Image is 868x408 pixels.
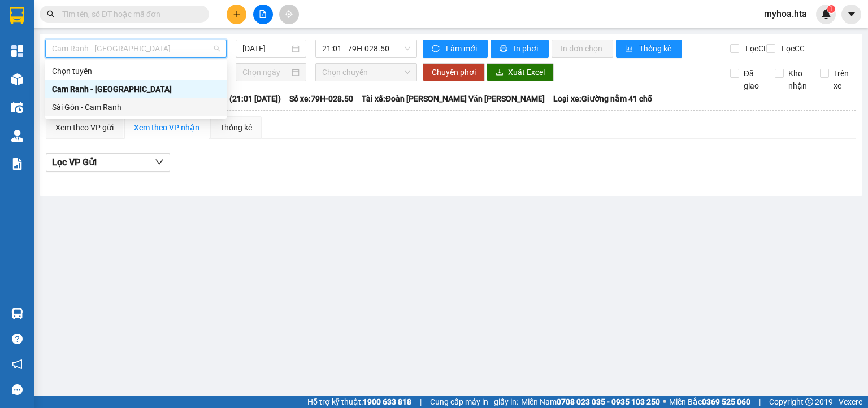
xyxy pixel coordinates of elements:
div: Chọn tuyến [45,62,227,80]
div: Xem theo VP gửi [55,121,114,134]
strong: 1900 633 818 [363,397,411,406]
div: Xem theo VP nhận [134,121,199,134]
span: ⚪️ [663,400,666,404]
button: aim [279,5,299,24]
button: downloadXuất Excel [487,63,554,81]
span: Thống kê [639,42,673,55]
input: 11/08/2025 [242,42,289,55]
img: warehouse-icon [11,73,23,85]
span: Chuyến: (21:01 [DATE]) [198,93,281,105]
div: Cam Ranh - Sài Gòn [45,80,227,98]
span: Kho nhận [784,67,811,92]
span: | [759,396,761,408]
button: In đơn chọn [552,40,613,58]
span: Cung cấp máy in - giấy in: [430,396,518,408]
sup: 1 [827,5,835,13]
span: Hỗ trợ kỹ thuật: [307,396,411,408]
span: plus [233,10,241,18]
span: question-circle [12,334,23,344]
span: myhoa.hta [755,7,816,21]
strong: 0369 525 060 [702,397,750,406]
span: Làm mới [446,42,479,55]
span: Trên xe [829,67,857,92]
div: Cam Ranh - [GEOGRAPHIC_DATA] [52,83,220,95]
span: message [12,384,23,395]
span: Loại xe: Giường nằm 41 chỗ [553,93,652,105]
span: notification [12,359,23,370]
span: Lọc VP Gửi [52,155,97,169]
span: copyright [805,398,813,406]
button: bar-chartThống kê [616,40,682,58]
span: 21:01 - 79H-028.50 [322,40,411,57]
span: bar-chart [625,45,635,54]
span: Miền Nam [521,396,660,408]
button: caret-down [841,5,861,24]
span: down [155,157,164,166]
div: Sài Gòn - Cam Ranh [45,98,227,116]
button: syncLàm mới [423,40,488,58]
span: | [420,396,422,408]
div: Sài Gòn - Cam Ranh [52,101,220,113]
span: search [47,10,55,18]
button: printerIn phơi [491,40,549,58]
button: Chuyển phơi [423,63,485,81]
span: caret-down [847,9,857,19]
img: logo-vxr [10,7,24,24]
div: Chọn tuyến [52,65,220,77]
span: In phơi [514,42,540,55]
span: sync [432,45,441,54]
span: Tài xế: Đoàn [PERSON_NAME] Văn [PERSON_NAME] [362,93,545,105]
img: warehouse-icon [11,130,23,142]
img: warehouse-icon [11,308,23,319]
span: Chọn chuyến [322,64,411,81]
span: Đã giao [739,67,767,92]
span: Lọc CR [741,42,770,55]
span: 1 [829,5,833,13]
span: Số xe: 79H-028.50 [289,93,353,105]
span: Cam Ranh - Sài Gòn [52,40,220,57]
input: Chọn ngày [242,66,289,78]
div: Thống kê [220,121,252,134]
input: Tìm tên, số ĐT hoặc mã đơn [62,8,196,20]
img: dashboard-icon [11,45,23,57]
button: file-add [253,5,273,24]
span: Lọc CC [777,42,806,55]
img: solution-icon [11,158,23,170]
img: warehouse-icon [11,102,23,113]
span: printer [500,45,509,54]
strong: 0708 023 035 - 0935 103 250 [557,397,660,406]
img: icon-new-feature [821,9,831,19]
button: plus [227,5,246,24]
span: aim [285,10,293,18]
span: file-add [259,10,267,18]
span: Miền Bắc [669,396,750,408]
button: Lọc VP Gửi [46,153,170,172]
